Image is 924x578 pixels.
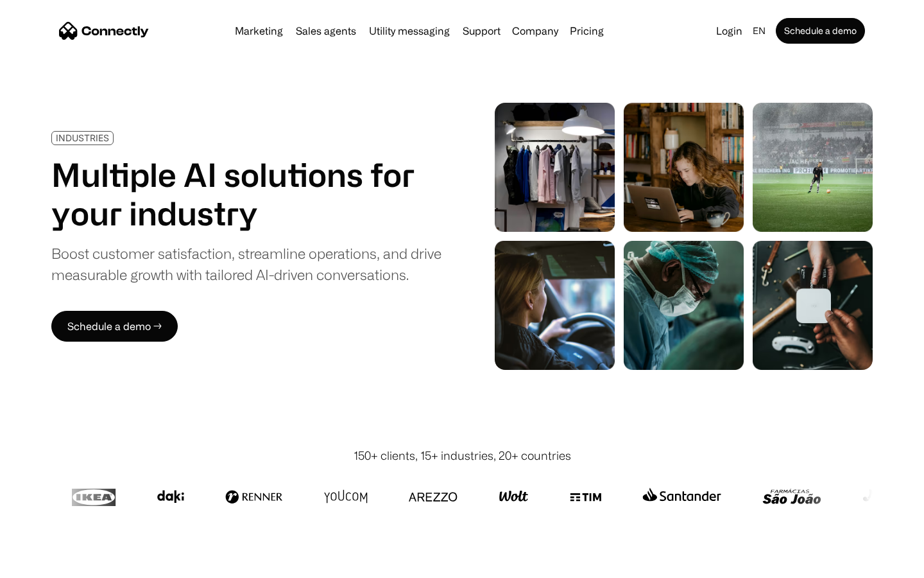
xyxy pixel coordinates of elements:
a: Utility messaging [364,26,455,36]
a: Schedule a demo [776,18,865,44]
div: 150+ clients, 15+ industries, 20+ countries [354,447,571,464]
aside: Language selected: English [13,554,77,574]
div: en [753,22,766,40]
a: Schedule a demo → [51,311,178,342]
ul: Language list [26,556,77,574]
h1: Multiple AI solutions for your industry [51,155,441,232]
a: Login [711,22,748,40]
a: Marketing [230,26,288,36]
div: Company [512,22,558,40]
a: Pricing [565,26,609,36]
div: INDUSTRIES [56,133,109,143]
div: Boost customer satisfaction, streamline operations, and drive measurable growth with tailored AI-... [51,243,441,285]
a: Support [458,26,506,36]
a: Sales agents [291,26,361,36]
